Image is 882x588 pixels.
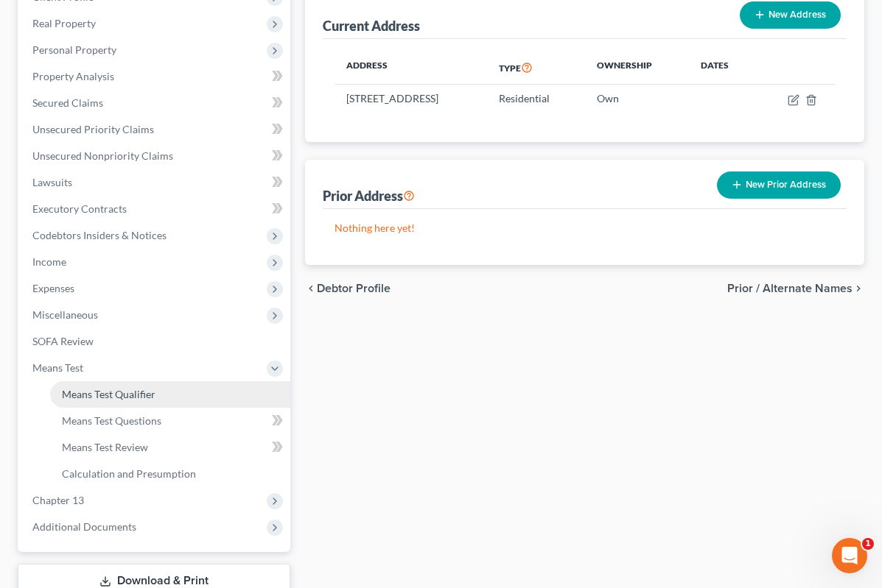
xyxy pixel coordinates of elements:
span: Prior / Alternate Names [727,283,853,294]
span: Secured Claims [32,96,103,109]
div: Current Address [323,17,420,35]
th: Dates [689,51,757,85]
span: Codebtors Insiders & Notices [32,229,167,241]
span: Real Property [32,17,96,29]
span: Miscellaneous [32,308,98,321]
button: chevron_left Debtor Profile [305,283,391,294]
span: Additional Documents [32,520,136,533]
a: Unsecured Priority Claims [21,116,290,143]
span: Means Test Review [62,441,148,453]
span: Debtor Profile [317,283,391,294]
th: Address [335,51,487,85]
span: Means Test [32,361,83,374]
i: chevron_right [853,283,864,294]
span: Means Test Qualifier [62,388,155,400]
button: Prior / Alternate Names chevron_right [727,283,864,294]
a: Calculation and Presumption [50,461,290,487]
a: Lawsuits [21,169,290,196]
td: Own [585,85,689,113]
span: 1 [862,538,874,550]
a: SOFA Review [21,328,290,355]
div: Prior Address [323,187,415,205]
span: SOFA Review [32,335,94,347]
span: Executory Contracts [32,202,127,215]
span: Chapter 13 [32,494,84,506]
th: Type [487,51,585,85]
button: New Prior Address [717,171,841,199]
span: Calculation and Presumption [62,467,196,480]
span: Means Test Questions [62,414,161,427]
span: Unsecured Nonpriority Claims [32,149,173,162]
td: [STREET_ADDRESS] [335,85,487,113]
p: Nothing here yet! [335,221,835,235]
a: Means Test Qualifier [50,381,290,408]
span: Lawsuits [32,176,72,188]
span: Personal Property [32,43,116,56]
span: Expenses [32,282,74,294]
a: Secured Claims [21,90,290,116]
a: Executory Contracts [21,196,290,222]
span: Unsecured Priority Claims [32,123,154,135]
i: chevron_left [305,283,317,294]
a: Means Test Review [50,434,290,461]
a: Property Analysis [21,63,290,90]
a: Unsecured Nonpriority Claims [21,143,290,169]
td: Residential [487,85,585,113]
a: Means Test Questions [50,408,290,434]
span: Income [32,255,66,268]
th: Ownership [585,51,689,85]
span: Property Analysis [32,70,114,82]
button: New Address [740,1,841,29]
iframe: Intercom live chat [832,538,867,573]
